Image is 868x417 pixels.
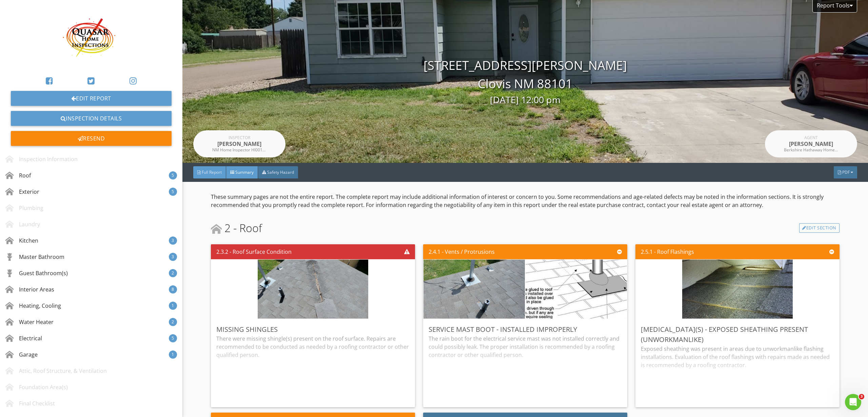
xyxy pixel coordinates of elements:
div: Laundry [5,220,40,228]
a: Inspection Details [11,111,172,126]
div: 2 [169,269,177,277]
div: [MEDICAL_DATA](s) - Exposed Sheathing Present (unworkmanlike) [641,324,834,345]
span: PDF [842,169,850,175]
div: 2.5.1 - Roof Flashings [641,248,694,256]
div: Interior Areas [5,285,54,293]
div: 5 [169,188,177,196]
div: Electrical [5,334,42,342]
div: Agent [784,136,838,140]
iframe: Intercom live chat [845,394,861,410]
div: Roof [5,171,31,179]
span: 2 - Roof [211,220,262,236]
span: 3 [859,394,864,399]
div: Guest Bathroom(s) [5,269,68,277]
div: 5 [169,334,177,342]
div: Heating, Cooling [5,302,61,310]
a: Edit Report [11,91,172,106]
div: Exterior [5,188,39,196]
div: Water Heater [5,318,54,326]
div: 3 [169,236,177,245]
img: photo.jpg [258,215,368,363]
div: 2.4.1 - Vents / Protrusions [429,248,495,256]
div: Final Checklist [5,399,55,407]
div: NM Home Inspector HI0018, WDO 67251 [212,148,267,152]
a: Inspector [PERSON_NAME] NM Home Inspector HI0018, WDO 67251 [193,130,285,157]
span: Full Report [202,169,222,175]
div: Garage [5,350,38,359]
div: Inspection Information [5,155,78,163]
div: [PERSON_NAME] [784,140,838,148]
div: 1 [169,302,177,310]
div: [STREET_ADDRESS][PERSON_NAME] Clovis NM 88101 [182,56,868,107]
img: QHI_Logo.jpg [59,5,124,71]
img: img_5637.jpg [478,215,674,363]
img: photo.jpg [419,215,529,363]
div: Resend [11,131,172,146]
div: [DATE] 12:00 pm [182,93,868,107]
div: 2 [169,318,177,326]
div: 2.3.2 - Roof Surface Condition [216,248,292,256]
div: 3 [169,253,177,261]
div: Foundation Area(s) [5,383,68,391]
div: Inspector [212,136,267,140]
img: photo.jpg [682,215,793,363]
div: Service Mast Boot - Installed Improperly [429,324,622,335]
span: Safety Hazard [267,169,294,175]
div: Plumbing [5,204,43,212]
p: These summary pages are not the entire report. The complete report may include additional informa... [211,193,840,209]
div: Kitchen [5,236,38,245]
div: Missing Shingles [216,324,410,335]
span: Summary [235,169,254,175]
div: Attic, Roof Structure, & Ventilation [5,367,107,375]
div: 8 [169,285,177,293]
div: 1 [169,350,177,359]
div: Berkshire Hathaway Home Services [784,148,838,152]
div: Master Bathroom [5,253,64,261]
div: [PERSON_NAME] [212,140,267,148]
a: Edit Section [799,223,840,233]
div: 5 [169,171,177,179]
